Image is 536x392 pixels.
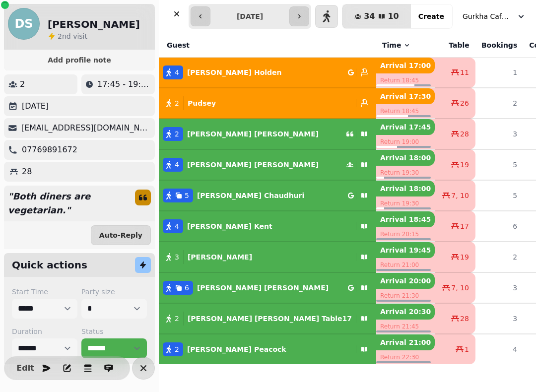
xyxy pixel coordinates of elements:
td: 2 [475,242,523,272]
p: Return 18:45 [376,73,435,87]
span: 19 [460,160,469,170]
td: 6 [475,211,523,242]
span: 2 [175,314,179,324]
p: Arrival 17:45 [376,119,435,135]
span: 10 [388,12,399,20]
button: 5[PERSON_NAME] Chaudhuri [159,184,376,207]
span: 7, 10 [451,283,469,293]
p: 2 [20,78,25,90]
span: 26 [460,98,469,108]
td: 3 [475,303,523,334]
p: [PERSON_NAME] [PERSON_NAME] [197,283,329,293]
p: Return 22:30 [376,350,435,364]
label: Party size [81,287,147,297]
p: Return 19:30 [376,196,435,210]
span: 4 [175,67,179,77]
span: 5 [185,191,189,200]
td: 3 [475,272,523,303]
p: 17:45 - 19:00 [97,78,151,90]
span: 1 [465,344,469,354]
p: [PERSON_NAME] [PERSON_NAME] [187,160,319,170]
td: 1 [475,58,523,88]
span: 28 [460,314,469,324]
td: 2 [475,88,523,119]
td: 4 [475,334,523,364]
th: Table [435,33,475,58]
button: 2[PERSON_NAME] [PERSON_NAME] [159,122,376,146]
p: Arrival 20:30 [376,304,435,320]
p: [PERSON_NAME] [188,252,252,262]
p: Return 19:30 [376,166,435,180]
p: [PERSON_NAME] Chaudhuri [197,191,304,200]
button: 3[PERSON_NAME] [159,245,376,269]
p: " Both diners are vegetarian. " [4,186,127,221]
p: Pudsey [188,98,216,108]
label: Status [81,327,147,336]
p: 07769891672 [22,144,77,156]
span: Add profile note [16,57,143,64]
p: Arrival 18:45 [376,211,435,227]
p: Return 20:15 [376,227,435,241]
span: 4 [175,160,179,170]
p: Arrival 17:00 [376,58,435,73]
button: 3410 [342,4,411,28]
span: Create [418,13,444,20]
p: Arrival 21:00 [376,334,435,350]
span: 11 [460,67,469,77]
span: 2 [58,32,62,40]
th: Bookings [475,33,523,58]
span: Auto-Reply [99,232,142,239]
h2: Quick actions [12,258,87,272]
p: [PERSON_NAME] Peacock [187,344,286,354]
p: [DATE] [22,100,49,112]
p: [EMAIL_ADDRESS][DOMAIN_NAME] [21,122,151,134]
p: Return 19:00 [376,135,435,149]
button: Add profile note [8,54,151,66]
span: 6 [185,283,189,293]
button: 2[PERSON_NAME] Peacock [159,337,376,361]
p: [PERSON_NAME] [PERSON_NAME] Table17 [188,314,352,324]
button: Edit [15,358,35,378]
button: 4[PERSON_NAME] Kent [159,214,376,238]
button: 2[PERSON_NAME] [PERSON_NAME] Table17 [159,307,376,330]
span: Gurkha Cafe & Restauarant [463,11,512,21]
span: 28 [460,129,469,139]
button: 4[PERSON_NAME] Holden [159,61,376,84]
button: Time [382,40,411,50]
label: Duration [12,327,77,336]
span: 2 [175,129,179,139]
p: Arrival 18:00 [376,150,435,166]
p: Return 21:00 [376,258,435,272]
p: Arrival 17:30 [376,88,435,104]
button: 6[PERSON_NAME] [PERSON_NAME] [159,276,376,300]
span: nd [62,32,73,40]
td: 5 [475,180,523,211]
span: 17 [460,221,469,231]
button: Auto-Reply [91,225,151,245]
p: visit [58,31,87,41]
td: 5 [475,149,523,180]
p: [PERSON_NAME] Holden [187,67,282,77]
span: 19 [460,252,469,262]
p: Return 21:30 [376,289,435,303]
span: 4 [175,221,179,231]
p: [PERSON_NAME] Kent [187,221,272,231]
button: Create [410,4,452,28]
span: DS [14,18,33,30]
button: 4[PERSON_NAME] [PERSON_NAME] [159,153,376,177]
th: Guest [159,33,376,58]
h2: [PERSON_NAME] [48,17,140,31]
p: Return 21:45 [376,320,435,333]
label: Start Time [12,287,77,297]
p: Arrival 19:45 [376,242,435,258]
td: 3 [475,119,523,149]
p: 28 [22,166,32,178]
span: 2 [175,344,179,354]
p: Arrival 18:00 [376,181,435,196]
span: 34 [364,12,375,20]
p: Return 18:45 [376,104,435,118]
button: 2Pudsey [159,91,376,115]
span: 3 [175,252,179,262]
span: 7, 10 [451,191,469,200]
p: Arrival 20:00 [376,273,435,289]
